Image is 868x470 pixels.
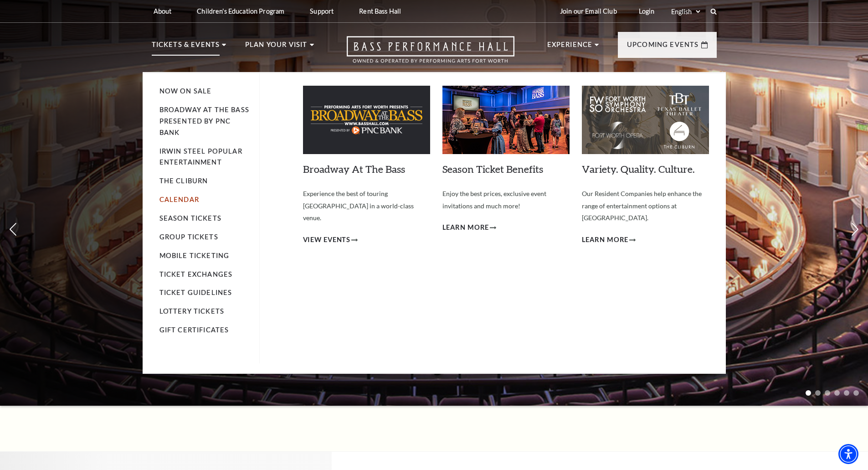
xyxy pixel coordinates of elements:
select: Select: [669,7,702,16]
a: Lottery Tickets [159,307,225,315]
p: About [154,7,172,15]
a: View Events [303,234,358,246]
p: Plan Your Visit [245,39,308,56]
a: Mobile Ticketing [159,252,230,259]
a: The Cliburn [159,177,208,185]
span: View Events [303,234,351,246]
a: Variety. Quality. Culture. [582,163,695,175]
p: Upcoming Events [627,39,699,56]
span: Learn More [582,234,629,246]
a: Broadway At The Bass [303,163,405,175]
p: Tickets & Events [152,39,220,56]
a: Gift Certificates [159,326,229,334]
a: Learn More Variety. Quality. Culture. [582,234,636,246]
img: Season Ticket Benefits [442,86,570,154]
a: Irwin Steel Popular Entertainment [159,147,242,166]
a: Broadway At The Bass presented by PNC Bank [159,106,249,136]
img: Broadway At The Bass [303,86,430,154]
span: Learn More [442,222,489,233]
p: Our Resident Companies help enhance the range of entertainment options at [GEOGRAPHIC_DATA]. [582,188,709,224]
a: Ticket Guidelines [159,289,232,296]
a: Calendar [159,196,199,203]
p: Children's Education Program [197,7,284,15]
p: Enjoy the best prices, exclusive event invitations and much more! [442,188,570,212]
a: Open this option [314,36,547,72]
img: Variety. Quality. Culture. [582,86,709,154]
a: Learn More Season Ticket Benefits [442,222,497,233]
a: Group Tickets [159,233,218,241]
p: Experience [547,39,593,56]
a: Season Tickets [159,214,221,222]
a: Ticket Exchanges [159,270,233,278]
p: Rent Bass Hall [359,7,401,15]
a: Season Ticket Benefits [442,163,543,175]
p: Support [310,7,334,15]
p: Experience the best of touring [GEOGRAPHIC_DATA] in a world-class venue. [303,188,430,224]
div: Accessibility Menu [838,444,858,464]
a: Now On Sale [159,87,212,95]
